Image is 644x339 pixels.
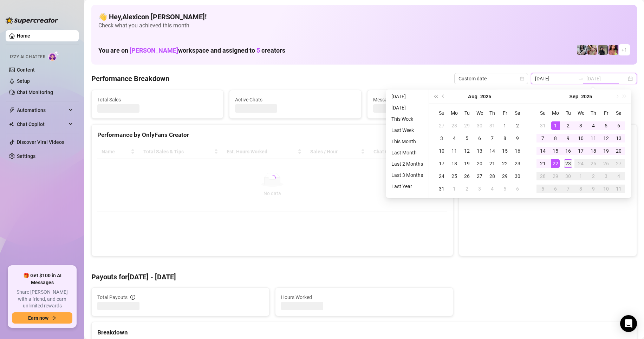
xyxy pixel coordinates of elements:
[499,145,511,157] td: 2025-08-15
[600,145,612,157] td: 2025-09-19
[536,145,549,157] td: 2025-09-14
[570,89,579,104] button: Choose a month
[448,157,461,170] td: 2025-08-18
[463,134,471,142] div: 5
[450,121,458,130] div: 28
[448,145,461,157] td: 2025-08-11
[448,182,461,195] td: 2025-09-01
[450,134,458,142] div: 4
[551,172,560,180] div: 29
[97,293,128,301] span: Total Payouts
[564,185,572,193] div: 7
[97,328,631,337] div: Breakdown
[235,96,355,104] span: Active Chats
[577,172,585,180] div: 1
[602,159,610,168] div: 26
[574,132,587,145] td: 2025-09-10
[499,170,511,182] td: 2025-08-29
[562,157,574,170] td: 2025-09-23
[587,132,600,145] td: 2025-09-11
[602,121,610,130] div: 5
[578,76,584,81] span: to
[536,132,549,145] td: 2025-09-07
[389,148,426,157] li: Last Month
[389,182,426,191] li: Last Year
[602,147,610,155] div: 19
[486,119,499,132] td: 2025-07-31
[501,134,509,142] div: 8
[562,182,574,195] td: 2025-10-07
[513,185,522,193] div: 6
[437,147,446,155] div: 10
[9,122,14,127] img: Chat Copilot
[450,185,458,193] div: 1
[499,132,511,145] td: 2025-08-08
[91,74,169,84] h4: Performance Breakdown
[535,75,575,82] input: Start date
[475,185,484,193] div: 3
[549,119,562,132] td: 2025-09-01
[486,107,499,119] th: Th
[473,107,486,119] th: We
[549,145,562,157] td: 2025-09-15
[389,115,426,123] li: This Week
[435,132,448,145] td: 2025-08-03
[511,107,524,119] th: Sa
[17,33,30,39] a: Home
[513,159,522,168] div: 23
[602,134,610,142] div: 12
[256,47,260,54] span: 5
[539,147,547,155] div: 14
[600,132,612,145] td: 2025-09-12
[17,67,35,73] a: Content
[97,130,447,140] div: Performance by OnlyFans Creator
[12,272,72,286] span: 🎁 Get $100 in AI Messages
[475,147,484,155] div: 13
[488,121,496,130] div: 31
[574,157,587,170] td: 2025-09-24
[536,182,549,195] td: 2025-10-05
[450,159,458,168] div: 18
[564,134,572,142] div: 9
[513,134,522,142] div: 9
[91,272,637,282] h4: Payouts for [DATE] - [DATE]
[551,147,560,155] div: 15
[602,172,610,180] div: 3
[98,12,630,22] h4: 👋 Hey, Alexicon [PERSON_NAME] !
[473,119,486,132] td: 2025-07-30
[373,96,493,104] span: Messages Sent
[562,170,574,182] td: 2025-09-30
[549,157,562,170] td: 2025-09-22
[440,89,447,104] button: Previous month (PageUp)
[473,157,486,170] td: 2025-08-20
[600,107,612,119] th: Fr
[448,132,461,145] td: 2025-08-04
[612,119,625,132] td: 2025-09-06
[536,107,549,119] th: Su
[600,157,612,170] td: 2025-09-26
[551,159,560,168] div: 22
[486,132,499,145] td: 2025-08-07
[389,137,426,146] li: This Month
[587,145,600,157] td: 2025-09-18
[587,119,600,132] td: 2025-09-04
[564,159,572,168] div: 23
[48,51,59,61] img: AI Chatter
[473,132,486,145] td: 2025-08-06
[448,107,461,119] th: Mo
[130,295,135,300] span: info-circle
[28,315,48,321] span: Earn now
[577,147,585,155] div: 17
[499,157,511,170] td: 2025-08-22
[389,160,426,168] li: Last 2 Months
[614,159,623,168] div: 27
[98,47,285,54] h1: You are on workspace and assigned to creators
[17,153,35,159] a: Settings
[389,104,426,112] li: [DATE]
[511,182,524,195] td: 2025-09-06
[551,185,560,193] div: 6
[612,107,625,119] th: Sa
[589,121,598,130] div: 4
[461,182,473,195] td: 2025-09-02
[501,185,509,193] div: 5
